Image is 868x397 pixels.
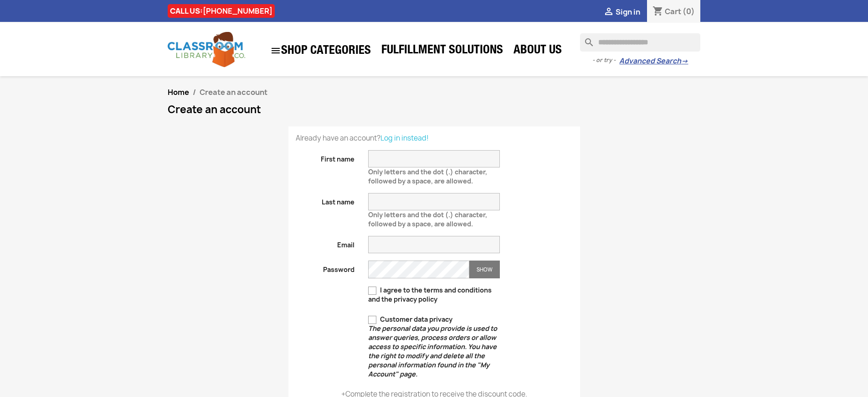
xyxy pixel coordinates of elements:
span: Only letters and the dot (.) character, followed by a space, are allowed. [368,164,487,185]
label: Password [289,261,362,274]
a: SHOP CATEGORIES [266,41,375,61]
label: Email [289,236,362,250]
i: shopping_cart [652,6,663,17]
label: I agree to the terms and conditions and the privacy policy [368,286,500,304]
input: Search [580,33,700,52]
a:  Sign in [603,7,640,17]
i:  [603,7,614,18]
span: (0) [683,6,695,16]
span: Create an account [200,87,267,97]
a: About Us [509,42,566,60]
button: Show [469,261,500,278]
a: Log in instead! [380,133,429,143]
i: search [580,33,591,44]
span: Sign in [616,7,640,17]
span: → [681,57,688,66]
a: Advanced Search→ [619,57,688,66]
label: Customer data privacy [368,315,500,379]
label: Last name [289,193,362,207]
label: First name [289,150,362,164]
p: Already have an account? [296,134,573,143]
a: [PHONE_NUMBER] [203,6,272,16]
span: Cart [665,6,681,16]
div: CALL US: [168,4,275,18]
span: Only letters and the dot (.) character, followed by a space, are allowed. [368,207,487,228]
img: Classroom Library Company [168,32,245,67]
input: Password input [368,261,469,278]
a: Fulfillment Solutions [377,42,508,60]
h1: Create an account [168,104,701,115]
i:  [270,45,281,56]
a: Home [168,87,189,97]
span: - or try - [592,56,619,65]
em: The personal data you provide is used to answer queries, process orders or allow access to specif... [368,324,497,378]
